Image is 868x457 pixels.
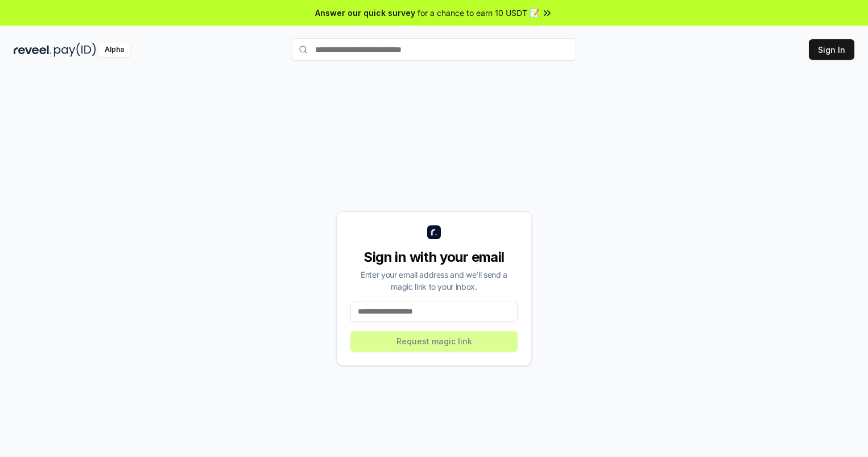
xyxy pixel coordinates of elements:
span: for a chance to earn 10 USDT 📝 [418,7,539,19]
button: Sign In [809,39,854,60]
img: pay_id [54,43,96,57]
div: Sign in with your email [350,248,518,266]
span: Answer our quick survey [315,7,415,19]
img: logo_small [427,225,441,239]
div: Alpha [98,43,130,57]
img: reveel_dark [14,43,52,57]
div: Enter your email address and we’ll send a magic link to your inbox. [350,269,518,293]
